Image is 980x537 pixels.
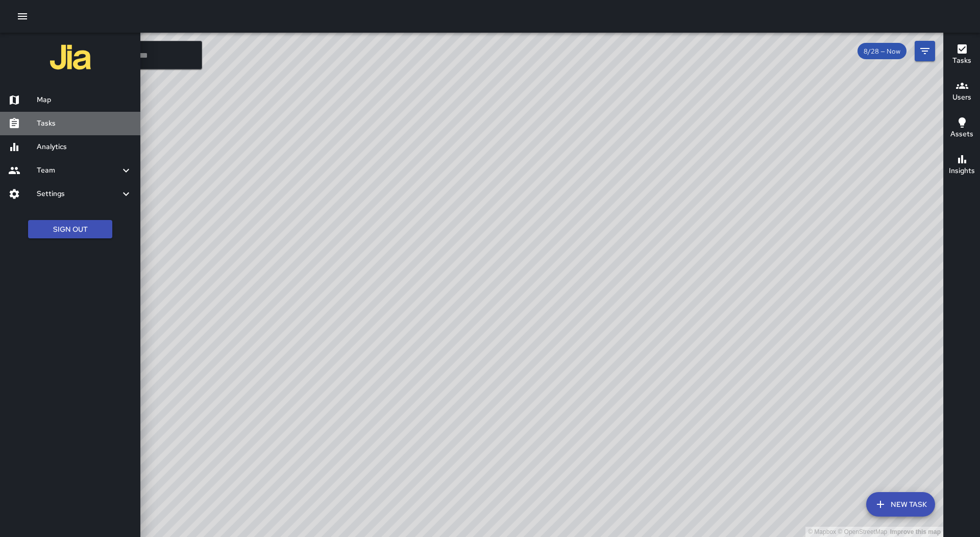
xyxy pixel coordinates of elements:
[37,188,120,200] h6: Settings
[866,492,935,517] button: New Task
[37,118,132,129] h6: Tasks
[37,141,132,153] h6: Analytics
[37,94,132,106] h6: Map
[37,165,120,176] h6: Team
[952,55,971,66] h6: Tasks
[28,220,112,239] button: Sign Out
[50,37,91,78] img: jia-logo
[950,129,973,140] h6: Assets
[952,92,971,103] h6: Users
[949,165,975,177] h6: Insights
